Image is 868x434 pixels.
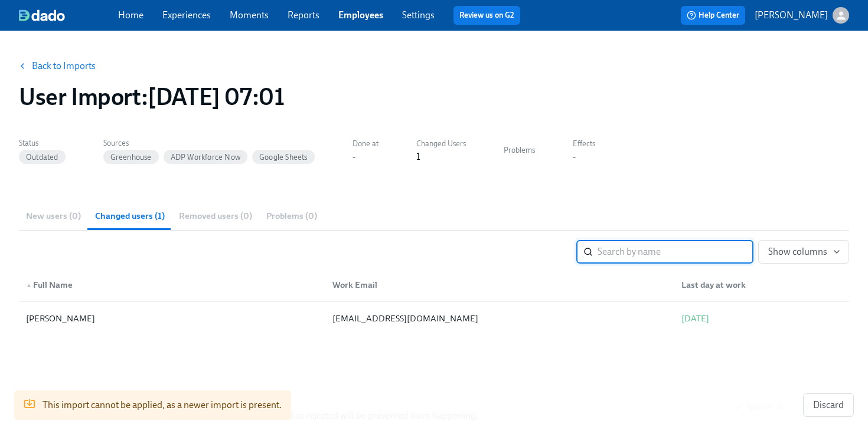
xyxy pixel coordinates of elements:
span: Greenhouse [103,153,159,162]
a: Settings [402,9,435,21]
div: Work Email [323,273,672,297]
a: Moments [230,9,269,21]
label: Effects [573,137,595,150]
span: Show columns [768,246,839,258]
span: Outdated [19,153,66,162]
img: dado [19,9,65,21]
div: - [353,150,355,163]
a: Experiences [162,9,211,21]
div: Full Name [21,278,323,292]
label: Done at [353,137,378,150]
button: Review us on G2 [453,6,520,25]
label: Problems [504,144,535,157]
label: Sources [103,137,315,150]
div: Last day at work [672,273,847,297]
a: Back to Imports [32,60,96,72]
span: Changed users (1) [95,209,165,223]
div: [DATE] [681,311,842,325]
div: Work Email [328,278,672,292]
button: [PERSON_NAME] [755,7,849,24]
button: Show columns [758,240,849,264]
div: 1 [416,150,420,163]
button: Help Center [681,6,745,25]
span: Discard [813,399,844,411]
a: dado [19,9,118,21]
div: Last day at work [677,278,847,292]
a: Reports [288,9,319,21]
button: Back to Imports [12,54,104,78]
div: This import cannot be applied, as a newer import is present. [43,394,282,416]
a: Review us on G2 [459,9,514,21]
div: - [573,150,576,163]
label: Changed Users [416,137,466,150]
span: ▲ [26,282,32,288]
span: Google Sheets [252,153,315,162]
p: [PERSON_NAME] [755,9,828,22]
div: [EMAIL_ADDRESS][DOMAIN_NAME] [332,311,667,325]
span: Help Center [687,9,739,21]
div: ▲Full Name [21,273,323,297]
a: Employees [338,9,383,21]
label: Status [19,137,66,150]
span: ADP Workforce Now [164,153,247,162]
input: Search by name [598,240,753,264]
div: [PERSON_NAME] [26,311,318,325]
button: Discard [803,393,854,417]
h1: User Import : [DATE] 07:01 [19,83,284,111]
a: Home [118,9,143,21]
